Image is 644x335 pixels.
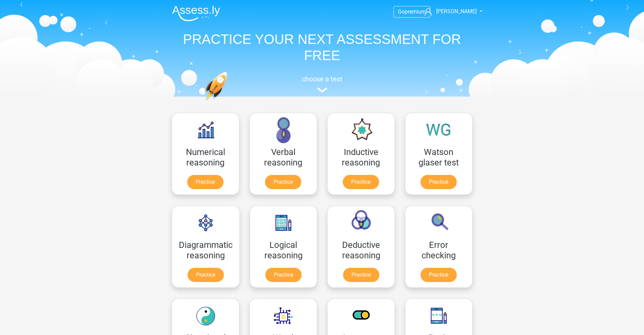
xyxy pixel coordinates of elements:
[398,8,405,15] span: Go
[317,87,327,93] img: assessment
[394,7,430,16] a: Gopremium
[188,268,224,282] a: Practice
[405,8,426,15] span: premium
[421,268,457,282] a: Practice
[172,5,220,21] img: Assessly
[204,72,254,133] img: practice
[343,175,379,189] a: Practice
[265,268,302,282] a: Practice
[167,75,478,83] h5: choose a test
[421,175,457,189] a: Practice
[436,8,477,15] span: [PERSON_NAME]
[422,7,477,16] a: [PERSON_NAME]
[265,175,301,189] a: Practice
[343,268,379,282] a: Practice
[187,175,223,189] a: Practice
[167,31,478,63] h1: PRACTICE YOUR NEXT ASSESSMENT FOR FREE
[167,75,478,93] a: choose a test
